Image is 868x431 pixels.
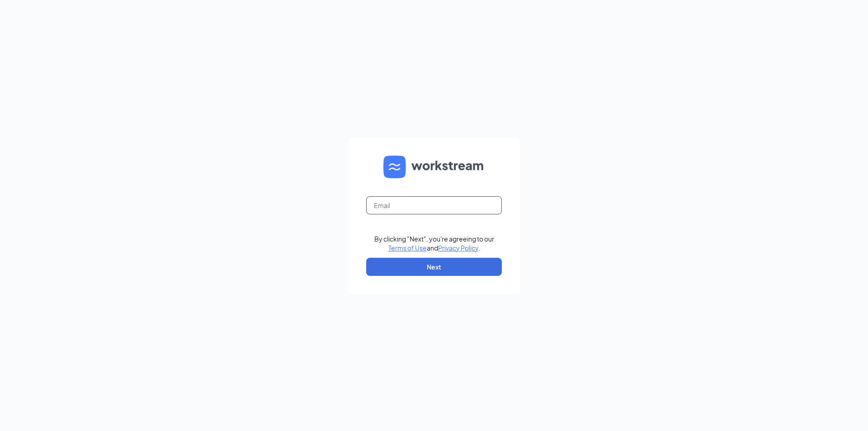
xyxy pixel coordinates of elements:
[438,244,478,252] a: Privacy Policy
[374,234,494,252] div: By clicking "Next", you're agreeing to our and .
[366,196,502,214] input: Email
[366,258,502,276] button: Next
[388,244,427,252] a: Terms of Use
[383,156,485,178] img: WS logo and Workstream text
